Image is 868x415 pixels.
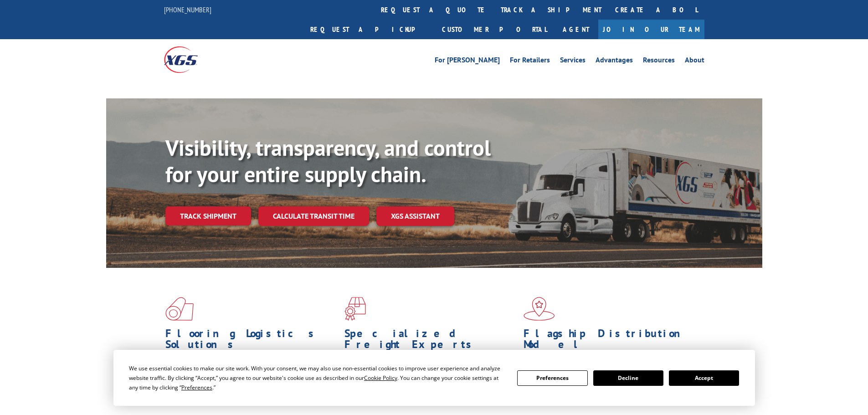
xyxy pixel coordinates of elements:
[165,206,251,225] a: Track shipment
[643,56,675,67] a: Resources
[524,328,696,354] h1: Flagship Distribution Model
[524,297,555,321] img: xgs-icon-flagship-distribution-model-red
[164,5,211,14] a: [PHONE_NUMBER]
[303,20,435,39] a: Request a pickup
[364,374,397,382] span: Cookie Policy
[258,206,369,226] a: Calculate transit time
[165,133,491,188] b: Visibility, transparency, and control for your entire supply chain.
[129,364,506,392] div: We use essential cookies to make our site work. With your consent, we may also use non-essential ...
[596,56,633,67] a: Advantages
[165,328,338,354] h1: Flooring Logistics Solutions
[113,350,755,406] div: Cookie Consent Prompt
[376,206,454,226] a: XGS ASSISTANT
[560,56,586,67] a: Services
[598,20,704,39] a: Join Our Team
[165,297,194,321] img: xgs-icon-total-supply-chain-intelligence-red
[344,297,366,321] img: xgs-icon-focused-on-flooring-red
[554,20,598,39] a: Agent
[510,56,550,67] a: For Retailers
[669,370,739,386] button: Accept
[517,370,587,386] button: Preferences
[344,328,517,354] h1: Specialized Freight Experts
[435,56,500,67] a: For [PERSON_NAME]
[593,370,663,386] button: Decline
[181,384,212,391] span: Preferences
[685,56,704,67] a: About
[435,20,554,39] a: Customer Portal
